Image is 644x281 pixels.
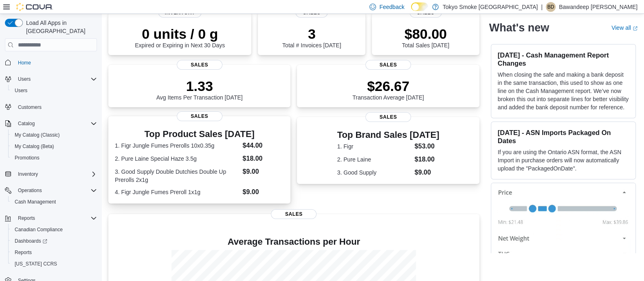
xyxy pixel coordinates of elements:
[15,169,97,179] span: Inventory
[8,141,100,152] button: My Catalog (Beta)
[115,129,284,139] h3: Top Product Sales [DATE]
[11,153,43,163] a: Promotions
[15,119,97,128] span: Catalog
[243,154,284,164] dd: $18.00
[547,2,554,12] span: BD
[15,213,38,223] button: Reports
[443,2,538,12] p: Tokyo Smoke [GEOGRAPHIC_DATA]
[415,142,440,151] dd: $53.00
[115,142,240,150] dt: 1. Figr Jungle Fumes Prerolls 10x0.35g
[411,2,428,11] input: Dark Mode
[365,112,411,122] span: Sales
[415,155,440,164] dd: $18.00
[8,247,100,258] button: Reports
[379,3,404,11] span: Feedback
[23,19,97,35] span: Load All Apps in [GEOGRAPHIC_DATA]
[2,212,100,224] button: Reports
[243,141,284,150] dd: $44.00
[18,215,35,221] span: Reports
[11,153,97,163] span: Promotions
[15,249,32,256] span: Reports
[271,209,317,219] span: Sales
[2,101,100,113] button: Customers
[337,155,411,164] dt: 2. Pure Laine
[15,102,45,112] a: Customers
[115,155,240,163] dt: 2. Pure Laine Special Haze 3.5g
[8,152,100,164] button: Promotions
[18,104,42,111] span: Customers
[15,169,41,179] button: Inventory
[11,236,97,246] span: Dashboards
[352,78,424,94] p: $26.67
[498,51,629,67] h3: [DATE] - Cash Management Report Changes
[282,26,341,49] div: Total # Invoices [DATE]
[11,225,97,235] span: Canadian Compliance
[8,224,100,235] button: Canadian Compliance
[365,60,411,70] span: Sales
[15,132,60,138] span: My Catalog (Classic)
[115,237,473,247] h4: Average Transactions per Hour
[15,87,27,94] span: Users
[2,73,100,85] button: Users
[18,60,31,66] span: Home
[11,197,97,207] span: Cash Management
[11,197,59,207] a: Cash Management
[8,258,100,270] button: [US_STATE] CCRS
[337,130,440,140] h3: Top Brand Sales [DATE]
[337,142,411,150] dt: 1. Figr
[177,60,222,70] span: Sales
[11,130,97,140] span: My Catalog (Classic)
[15,58,34,68] a: Home
[156,78,243,94] p: 1.33
[402,26,449,49] div: Total Sales [DATE]
[11,236,51,246] a: Dashboards
[177,111,222,121] span: Sales
[611,24,637,31] a: View allExternal link
[15,74,34,84] button: Users
[2,168,100,180] button: Inventory
[15,143,54,150] span: My Catalog (Beta)
[489,21,549,34] h2: What's new
[498,148,629,173] p: If you are using the Ontario ASN format, the ASN Import in purchase orders will now automatically...
[2,56,100,68] button: Home
[498,128,629,145] h3: [DATE] - ASN Imports Packaged On Dates
[2,185,100,196] button: Operations
[402,26,449,42] p: $80.00
[15,74,97,84] span: Users
[18,120,35,127] span: Catalog
[498,71,629,111] p: When closing the safe and making a bank deposit in the same transaction, this used to show as one...
[15,199,56,205] span: Cash Management
[8,129,100,141] button: My Catalog (Classic)
[135,26,225,49] div: Expired or Expiring in Next 30 Days
[2,118,100,129] button: Catalog
[8,85,100,96] button: Users
[282,26,341,42] p: 3
[18,76,31,82] span: Users
[15,155,40,161] span: Promotions
[633,26,637,31] svg: External link
[15,213,97,223] span: Reports
[15,119,38,128] button: Catalog
[16,3,53,11] img: Cova
[8,196,100,208] button: Cash Management
[541,2,543,12] p: |
[11,248,35,257] a: Reports
[15,102,97,112] span: Customers
[115,188,240,196] dt: 4. Figr Jungle Fumes Preroll 1x1g
[415,168,440,177] dd: $9.00
[8,235,100,247] a: Dashboards
[18,187,42,194] span: Operations
[18,171,38,177] span: Inventory
[15,238,47,244] span: Dashboards
[11,248,97,257] span: Reports
[15,186,45,195] button: Operations
[11,86,31,95] a: Users
[11,142,97,151] span: My Catalog (Beta)
[546,2,556,12] div: Bawandeep Dhesi
[156,78,243,101] div: Avg Items Per Transaction [DATE]
[135,26,225,42] p: 0 units / 0 g
[115,168,240,184] dt: 3. Good Supply Double Dutchies Double Up Prerolls 2x1g
[243,187,284,197] dd: $9.00
[559,2,637,12] p: Bawandeep [PERSON_NAME]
